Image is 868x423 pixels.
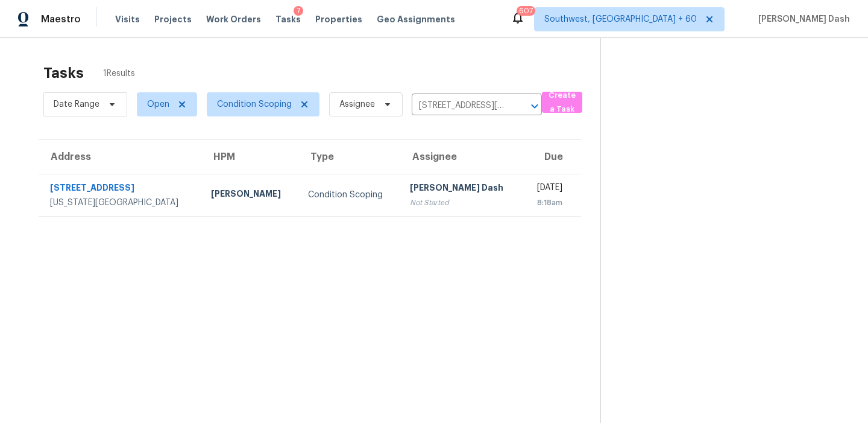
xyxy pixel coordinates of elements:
[41,13,81,25] span: Maestro
[50,197,192,209] div: [US_STATE][GEOGRAPHIC_DATA]
[297,5,300,17] div: 7
[54,98,99,110] span: Date Range
[39,140,201,174] th: Address
[147,98,169,110] span: Open
[315,13,362,25] span: Properties
[542,92,582,113] button: Create a Task
[544,13,697,25] span: Southwest, [GEOGRAPHIC_DATA] + 60
[115,13,140,25] span: Visits
[519,5,533,17] div: 607
[753,13,850,25] span: [PERSON_NAME] Dash
[523,140,582,174] th: Due
[275,15,301,24] span: Tasks
[377,13,455,25] span: Geo Assignments
[526,98,543,115] button: Open
[412,97,508,115] input: Search by address
[50,182,192,197] div: [STREET_ADDRESS]
[206,13,261,25] span: Work Orders
[533,197,563,209] div: 8:18am
[400,140,523,174] th: Assignee
[533,182,563,197] div: [DATE]
[339,98,375,110] span: Assignee
[410,182,513,197] div: [PERSON_NAME] Dash
[103,68,135,80] span: 1 Results
[410,197,513,209] div: Not Started
[154,13,192,25] span: Projects
[201,140,298,174] th: HPM
[308,189,391,201] div: Condition Scoping
[298,140,401,174] th: Type
[548,89,576,116] span: Create a Task
[43,67,84,79] h2: Tasks
[211,188,289,203] div: [PERSON_NAME]
[217,98,292,110] span: Condition Scoping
